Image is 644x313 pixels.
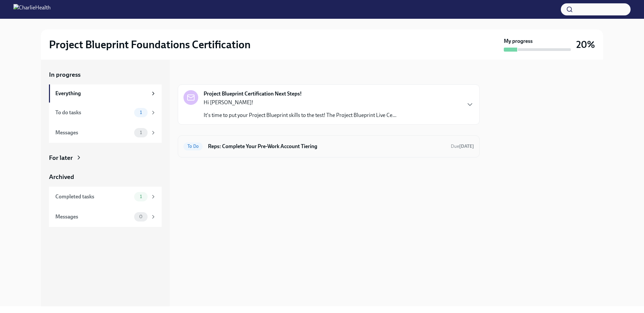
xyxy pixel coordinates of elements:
[451,143,474,149] span: September 8th, 2025 11:00
[136,194,146,199] span: 1
[208,143,445,150] h6: Reps: Complete Your Pre-Work Account Tiering
[49,70,162,79] a: In progress
[204,112,396,119] p: It's time to put your Project Blueprint skills to the test! The Project Blueprint Live Ce...
[49,103,162,123] a: To do tasks1
[576,39,595,51] h3: 20%
[13,4,51,15] img: CharlieHealth
[49,38,251,51] h2: Project Blueprint Foundations Certification
[135,214,147,219] span: 0
[49,123,162,143] a: Messages1
[49,207,162,227] a: Messages0
[55,90,148,97] div: Everything
[49,187,162,207] a: Completed tasks1
[183,144,203,149] span: To Do
[178,70,209,79] div: In progress
[204,99,396,106] p: Hi [PERSON_NAME]!
[136,130,146,135] span: 1
[55,193,131,200] div: Completed tasks
[49,84,162,103] a: Everything
[459,143,474,149] strong: [DATE]
[55,109,131,116] div: To do tasks
[183,141,474,152] a: To DoReps: Complete Your Pre-Work Account TieringDue[DATE]
[55,129,131,136] div: Messages
[49,173,162,181] a: Archived
[49,153,73,162] div: For later
[136,110,146,115] span: 1
[49,153,162,162] a: For later
[451,143,474,149] span: Due
[55,213,131,221] div: Messages
[504,38,533,45] strong: My progress
[204,90,302,98] strong: Project Blueprint Certification Next Steps!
